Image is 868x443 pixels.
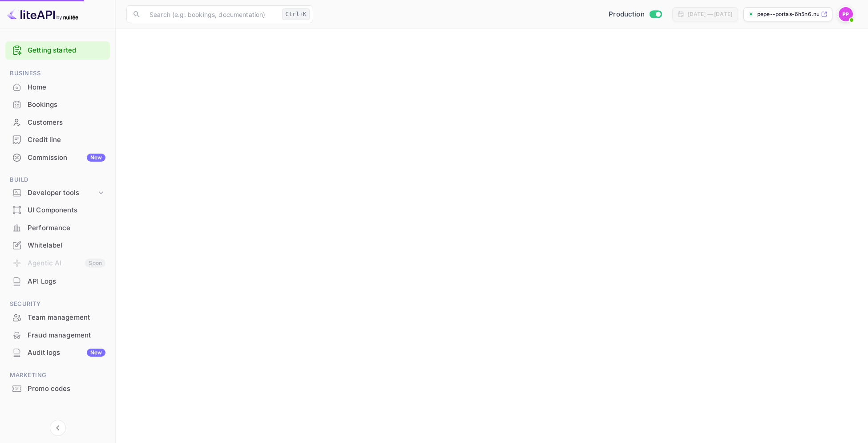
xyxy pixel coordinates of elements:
[5,309,110,326] div: Team management
[7,7,78,21] img: LiteAPI logo
[28,240,105,251] div: Whitelabel
[144,5,279,23] input: Search (e.g. bookings, documentation)
[5,131,110,149] div: Credit line
[5,344,110,361] a: Audit logsNew
[5,202,110,219] div: UI Components
[5,114,110,130] a: Customers
[28,276,105,287] div: API Logs
[5,309,110,325] a: Team management
[28,384,105,394] div: Promo codes
[5,79,110,96] div: Home
[28,100,105,110] div: Bookings
[28,135,105,145] div: Credit line
[28,82,105,93] div: Home
[5,327,110,344] div: Fraud management
[5,273,110,290] div: API Logs
[5,41,110,60] div: Getting started
[757,10,819,18] p: pepe--portas-6h5n6.nui...
[5,237,110,253] a: Whitelabel
[87,349,105,357] div: New
[5,96,110,114] div: Bookings
[5,327,110,343] a: Fraud management
[5,185,110,201] div: Developer tools
[28,45,105,56] a: Getting started
[28,348,105,358] div: Audit logs
[605,9,665,20] div: Switch to Sandbox mode
[5,131,110,148] a: Credit line
[5,96,110,113] a: Bookings
[5,219,110,236] a: Performance
[5,69,110,78] span: Business
[5,380,110,397] a: Promo codes
[839,7,853,21] img: Pepe Portas
[5,273,110,289] a: API Logs
[688,10,732,18] div: [DATE] — [DATE]
[28,188,97,198] div: Developer tools
[28,153,105,163] div: Commission
[5,219,110,237] div: Performance
[87,154,105,162] div: New
[5,370,110,380] span: Marketing
[5,202,110,218] a: UI Components
[28,313,105,323] div: Team management
[5,380,110,398] div: Promo codes
[5,149,110,166] a: CommissionNew
[28,330,105,341] div: Fraud management
[5,175,110,185] span: Build
[50,420,66,436] button: Collapse navigation
[5,149,110,167] div: CommissionNew
[28,205,105,215] div: UI Components
[28,223,105,233] div: Performance
[28,118,105,128] div: Customers
[5,299,110,309] span: Security
[5,79,110,95] a: Home
[5,344,110,362] div: Audit logsNew
[609,9,645,20] span: Production
[5,237,110,254] div: Whitelabel
[5,114,110,131] div: Customers
[282,8,310,20] div: Ctrl+K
